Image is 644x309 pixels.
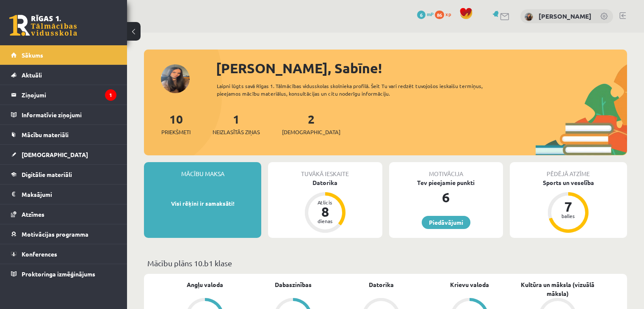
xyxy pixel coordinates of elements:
[510,162,627,178] div: Pēdējā atzīme
[161,128,191,136] span: Priekšmeti
[268,162,382,178] div: Tuvākā ieskaite
[312,218,338,223] div: dienas
[22,250,57,258] span: Konferences
[389,162,503,178] div: Motivācija
[22,151,88,158] span: [DEMOGRAPHIC_DATA]
[268,178,382,187] div: Datorika
[11,65,116,85] a: Aktuāli
[435,11,455,17] a: 86 xp
[556,213,581,218] div: balles
[11,185,116,204] a: Maksājumi
[510,178,627,234] a: Sports un veselība 7 balles
[525,13,533,21] img: Sabīne Eiklone
[11,264,116,284] a: Proktoringa izmēģinājums
[22,71,42,79] span: Aktuāli
[312,200,338,205] div: Atlicis
[213,128,260,136] span: Neizlasītās ziņas
[147,257,624,269] p: Mācību plāns 10.b1 klase
[422,216,470,229] a: Piedāvājumi
[282,111,340,136] a: 2[DEMOGRAPHIC_DATA]
[11,45,116,65] a: Sākums
[427,11,434,17] span: mP
[11,224,116,244] a: Motivācijas programma
[22,171,72,178] span: Digitālie materiāli
[22,210,44,218] span: Atzīmes
[11,85,116,105] a: Ziņojumi1
[144,162,261,178] div: Mācību maksa
[268,178,382,234] a: Datorika Atlicis 8 dienas
[22,270,95,278] span: Proktoringa izmēģinājums
[11,125,116,144] a: Mācību materiāli
[22,85,116,105] legend: Ziņojumi
[417,11,426,19] span: 6
[22,51,43,59] span: Sākums
[161,111,191,136] a: 10Priekšmeti
[9,15,77,36] a: Rīgas 1. Tālmācības vidusskola
[187,280,223,289] a: Angļu valoda
[514,280,602,298] a: Kultūra un māksla (vizuālā māksla)
[435,11,444,19] span: 86
[148,199,257,208] p: Visi rēķini ir samaksāti!
[22,185,116,204] legend: Maksājumi
[11,105,116,124] a: Informatīvie ziņojumi
[275,280,312,289] a: Dabaszinības
[389,187,503,207] div: 6
[282,128,340,136] span: [DEMOGRAPHIC_DATA]
[539,12,591,20] a: [PERSON_NAME]
[216,58,627,78] div: [PERSON_NAME], Sabīne!
[11,244,116,264] a: Konferences
[450,280,489,289] a: Krievu valoda
[11,145,116,164] a: [DEMOGRAPHIC_DATA]
[22,131,69,138] span: Mācību materiāli
[445,11,451,17] span: xp
[312,205,338,218] div: 8
[510,178,627,187] div: Sports un veselība
[22,230,88,238] span: Motivācijas programma
[11,165,116,184] a: Digitālie materiāli
[556,200,581,213] div: 7
[389,178,503,187] div: Tev pieejamie punkti
[417,11,434,17] a: 6 mP
[217,82,507,97] div: Laipni lūgts savā Rīgas 1. Tālmācības vidusskolas skolnieka profilā. Šeit Tu vari redzēt tuvojošo...
[369,280,394,289] a: Datorika
[22,105,116,124] legend: Informatīvie ziņojumi
[213,111,260,136] a: 1Neizlasītās ziņas
[11,204,116,224] a: Atzīmes
[105,89,116,101] i: 1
